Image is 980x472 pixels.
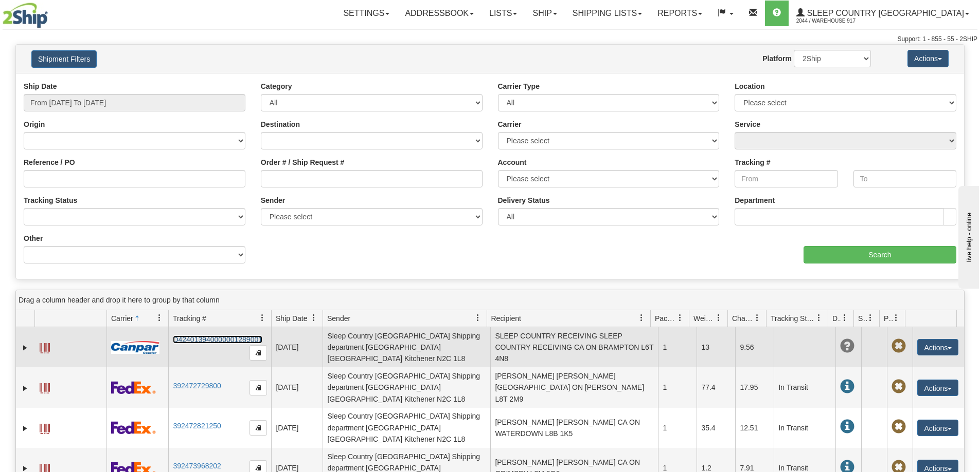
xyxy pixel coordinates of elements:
input: From [735,170,838,187]
a: Delivery Status filter column settings [836,309,853,327]
a: 392472729800 [173,382,221,390]
td: [DATE] [271,327,323,367]
a: Packages filter column settings [671,309,689,327]
td: [PERSON_NAME] [PERSON_NAME] CA ON WATERDOWN L8B 1K5 [490,408,658,448]
span: Shipment Issues [858,313,867,324]
a: Expand [20,383,30,393]
span: Sleep Country [GEOGRAPHIC_DATA] [805,9,964,17]
a: D424013940000001289001 [173,335,262,344]
a: Tracking Status filter column settings [810,309,828,327]
td: Sleep Country [GEOGRAPHIC_DATA] Shipping department [GEOGRAPHIC_DATA] [GEOGRAPHIC_DATA] Kitchener... [323,408,490,448]
label: Platform [762,53,792,64]
td: 77.4 [697,367,735,407]
td: Sleep Country [GEOGRAPHIC_DATA] Shipping department [GEOGRAPHIC_DATA] [GEOGRAPHIC_DATA] Kitchener... [323,327,490,367]
a: Carrier filter column settings [151,309,168,327]
td: SLEEP COUNTRY RECEIVING SLEEP COUNTRY RECEIVING CA ON BRAMPTON L6T 4N8 [490,327,658,367]
img: 14 - Canpar [111,341,159,354]
td: [DATE] [271,408,323,448]
label: Tracking # [735,157,770,167]
button: Actions [917,380,958,396]
button: Shipment Filters [31,50,97,68]
span: Pickup Status [884,313,893,324]
button: Actions [917,339,958,355]
span: 2044 / Warehouse 917 [796,16,874,26]
label: Origin [24,119,45,129]
label: Delivery Status [498,195,550,205]
img: 2 - FedEx Express® [111,381,156,394]
span: Charge [732,313,754,324]
a: Recipient filter column settings [633,309,650,327]
a: Shipping lists [565,1,650,26]
td: Sleep Country [GEOGRAPHIC_DATA] Shipping department [GEOGRAPHIC_DATA] [GEOGRAPHIC_DATA] Kitchener... [323,367,490,407]
span: Sender [327,313,350,324]
a: Charge filter column settings [749,309,766,327]
td: 17.95 [735,367,774,407]
span: Unknown [840,339,854,353]
button: Copy to clipboard [250,345,267,361]
label: Location [735,81,764,91]
label: Carrier Type [498,81,540,91]
span: In Transit [840,420,854,434]
span: Tracking # [173,313,206,324]
label: Other [24,233,43,243]
a: 392472821250 [173,422,221,430]
td: [PERSON_NAME] [PERSON_NAME] [GEOGRAPHIC_DATA] ON [PERSON_NAME] L8T 2M9 [490,367,658,407]
td: 35.4 [697,408,735,448]
label: Order # / Ship Request # [261,157,345,167]
button: Copy to clipboard [250,420,267,436]
label: Category [261,81,292,91]
a: Label [40,338,50,355]
a: Settings [335,1,397,26]
a: Shipment Issues filter column settings [862,309,879,327]
span: Pickup Not Assigned [892,380,906,394]
a: Tracking # filter column settings [254,309,271,327]
span: Recipient [491,313,521,324]
span: Ship Date [276,313,307,324]
button: Copy to clipboard [250,380,267,395]
span: Weight [693,313,715,324]
label: Service [735,119,760,129]
span: Tracking Status [771,313,815,324]
button: Actions [917,420,958,436]
span: Packages [655,313,676,324]
span: Pickup Not Assigned [892,420,906,434]
label: Sender [261,195,285,205]
div: live help - online [8,9,95,16]
td: 1 [658,408,697,448]
img: logo2044.jpg [3,3,48,28]
td: In Transit [774,367,835,407]
input: Search [804,246,956,263]
a: Reports [650,1,710,26]
td: In Transit [774,408,835,448]
img: 2 - FedEx Express® [111,421,156,434]
span: Carrier [111,313,133,324]
label: Destination [261,119,300,129]
a: Sender filter column settings [469,309,487,327]
a: Lists [482,1,525,26]
label: Reference / PO [24,157,75,167]
a: Expand [20,343,30,353]
input: To [853,170,956,187]
td: 9.56 [735,327,774,367]
a: Ship [525,1,564,26]
td: 1 [658,327,697,367]
span: Pickup Not Assigned [892,339,906,353]
button: Actions [907,50,949,67]
td: [DATE] [271,367,323,407]
label: Account [498,157,527,167]
a: Ship Date filter column settings [305,309,323,327]
a: Sleep Country [GEOGRAPHIC_DATA] 2044 / Warehouse 917 [789,1,977,26]
td: 13 [697,327,735,367]
span: Delivery Status [832,313,841,324]
td: 1 [658,367,697,407]
a: Weight filter column settings [710,309,727,327]
span: In Transit [840,380,854,394]
label: Carrier [498,119,522,129]
div: Support: 1 - 855 - 55 - 2SHIP [3,35,977,44]
label: Ship Date [24,81,57,91]
a: Addressbook [397,1,482,26]
a: 392473968202 [173,462,221,470]
iframe: chat widget [956,183,979,288]
label: Tracking Status [24,195,77,205]
a: Pickup Status filter column settings [887,309,905,327]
